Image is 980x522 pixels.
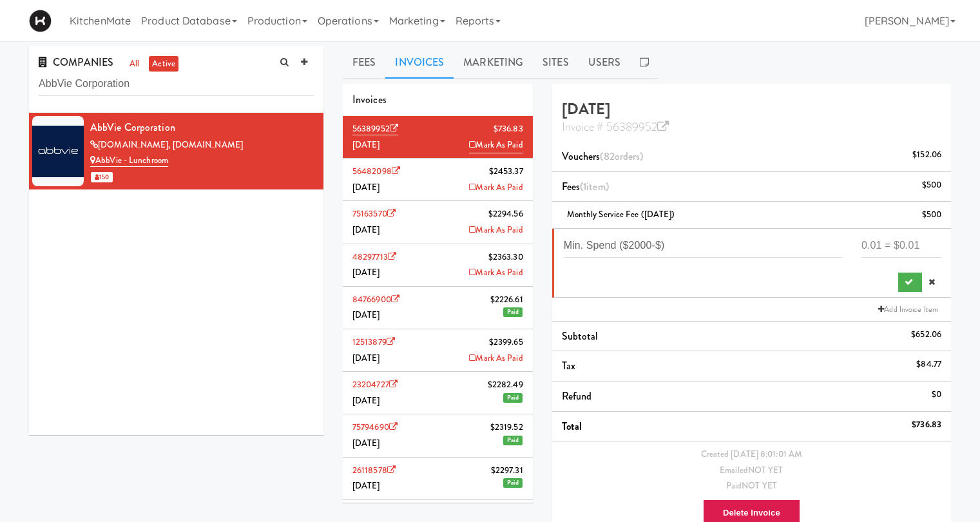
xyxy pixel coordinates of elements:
[488,206,523,222] span: $2294.56
[490,420,523,436] span: $2319.52
[352,266,380,278] span: [DATE]
[352,165,400,177] a: 56482098
[91,172,113,182] span: 150
[90,137,314,153] div: [DOMAIN_NAME], [DOMAIN_NAME]
[579,46,631,79] a: Users
[343,116,533,159] li: 56389952$736.83[DATE]Mark As Paid
[469,180,523,196] a: Mark As Paid
[352,309,380,321] span: [DATE]
[564,234,842,258] input: Name
[352,224,380,236] span: [DATE]
[469,137,523,154] a: Mark As Paid
[352,293,399,305] a: 84766900
[533,46,579,79] a: Sites
[352,352,380,364] span: [DATE]
[932,387,941,403] div: $0
[875,303,941,316] a: Add Invoice Item
[29,10,52,32] img: Micromart
[861,234,941,258] input: 0.01 = $0.01
[352,122,398,135] a: 56389952
[742,479,777,492] span: NOT YET
[343,329,533,372] li: 12513879$2399.65[DATE]Mark As Paid
[586,179,605,194] ng-pluralize: item
[343,287,533,329] li: 84766900$2226.61[DATE]Paid
[352,336,395,348] a: 12513879
[552,202,951,229] li: Monthly Service Fee ([DATE])$500
[352,139,380,151] span: [DATE]
[343,159,533,201] li: 56482098$2453.37[DATE]Mark As Paid
[343,458,533,500] li: 26118578$2297.31[DATE]Paid
[600,149,643,164] span: (82 )
[352,464,396,476] a: 26118578
[922,177,941,193] div: $500
[488,249,523,266] span: $2363.30
[488,377,523,393] span: $2282.49
[503,436,522,445] span: Paid
[562,179,609,194] span: Fees
[489,164,523,180] span: $2453.37
[90,118,314,137] div: AbbVie Corporation
[562,329,599,343] span: Subtotal
[562,101,941,135] h4: [DATE]
[562,149,644,164] span: Vouchers
[916,356,941,372] div: $84.77
[503,307,522,317] span: Paid
[491,463,523,479] span: $2297.31
[343,244,533,287] li: 48297713$2363.30[DATE]Mark As Paid
[149,56,178,72] a: active
[352,378,398,391] a: 23204727
[352,181,380,193] span: [DATE]
[562,447,941,463] div: Created [DATE] 8:01:01 AM
[748,464,783,476] span: NOT YET
[562,419,582,434] span: Total
[580,179,609,194] span: (1 )
[494,121,523,137] span: $736.83
[29,113,323,189] li: AbbVie Corporation[DOMAIN_NAME], [DOMAIN_NAME]AbbVie - Lunchroom 150
[490,292,523,308] span: $2226.61
[503,478,522,488] span: Paid
[352,92,387,107] span: Invoices
[352,437,380,449] span: [DATE]
[352,251,396,263] a: 48297713
[469,351,523,367] a: Mark As Paid
[503,393,522,403] span: Paid
[352,394,380,407] span: [DATE]
[567,208,675,220] span: Monthly Service Fee ([DATE])
[352,479,380,492] span: [DATE]
[489,334,523,351] span: $2399.65
[126,56,142,72] a: all
[469,222,523,238] a: Mark As Paid
[385,46,454,79] a: Invoices
[562,478,941,494] div: Paid
[90,154,168,167] a: AbbVie - Lunchroom
[911,327,941,343] div: $652.06
[469,265,523,281] a: Mark As Paid
[39,72,314,96] input: Search company
[615,149,640,164] ng-pluralize: orders
[343,46,385,79] a: Fees
[562,119,669,135] a: Invoice # 56389952
[912,417,941,433] div: $736.83
[454,46,533,79] a: Marketing
[343,372,533,414] li: 23204727$2282.49[DATE]Paid
[562,389,592,403] span: Refund
[562,358,575,373] span: Tax
[343,414,533,457] li: 75794690$2319.52[DATE]Paid
[912,147,941,163] div: $152.06
[343,201,533,244] li: 75163570$2294.56[DATE]Mark As Paid
[352,421,398,433] a: 75794690
[922,207,941,223] div: $500
[562,463,941,479] div: Emailed
[39,55,113,70] span: COMPANIES
[352,208,396,220] a: 75163570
